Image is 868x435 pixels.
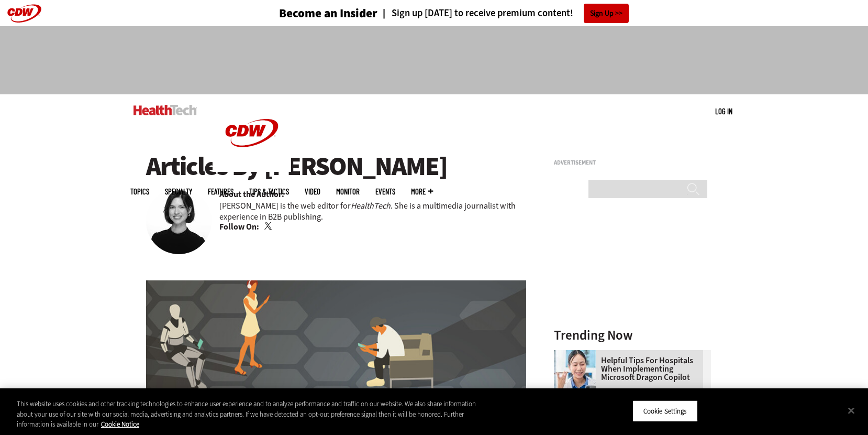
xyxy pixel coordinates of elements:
[264,222,274,231] a: Twitter
[130,188,149,195] span: Topics
[715,106,732,117] div: User menu
[101,420,139,429] a: More information about your privacy
[17,399,477,430] div: This website uses cookies and other tracking technologies to enhance user experience and to analy...
[554,350,596,392] img: Doctor using phone to dictate to tablet
[840,399,863,422] button: Close
[240,7,377,19] a: Become an Insider
[219,200,526,222] p: [PERSON_NAME] is the web editor for . She is a multimedia journalist with experience in B2B publi...
[213,94,291,172] img: Home
[554,350,601,358] a: Doctor using phone to dictate to tablet
[219,221,259,233] b: Follow On:
[632,400,698,422] button: Cookie Settings
[279,7,377,19] h3: Become an Insider
[165,188,192,195] span: Specialty
[377,8,573,18] a: Sign up [DATE] to receive premium content!
[584,4,629,23] a: Sign Up
[554,356,705,382] a: Helpful Tips for Hospitals When Implementing Microsoft Dragon Copilot
[249,188,289,195] a: Tips & Tactics
[208,188,233,195] a: Features
[715,106,732,116] a: Log in
[133,105,197,115] img: Home
[411,188,433,195] span: More
[375,188,395,195] a: Events
[213,164,291,175] a: CDW
[554,170,711,301] iframe: advertisement
[146,189,212,254] img: Jordan Scott
[336,188,360,195] a: MonITor
[305,188,320,195] a: Video
[243,37,625,84] iframe: advertisement
[554,329,711,342] h3: Trending Now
